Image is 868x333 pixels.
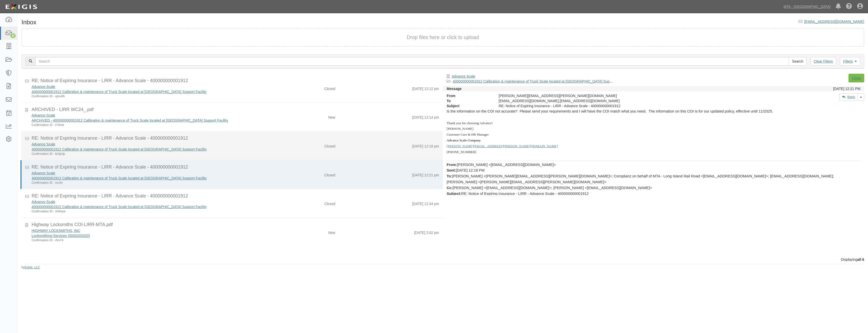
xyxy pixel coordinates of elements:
[18,257,868,262] div: Displaying
[857,257,864,262] b: all 6
[4,2,39,11] img: logo-5460c22ac91f19d4615b14bd174203de0afe785f0fc80cf4dbbc73dc1793850b.png
[789,57,807,66] input: Search
[452,74,475,78] a: Advance Scale
[443,93,495,98] strong: From
[32,152,266,156] div: Confirmation ID - kh3p3p
[21,265,40,270] small: by
[32,94,266,99] div: Confirmation ID - vjmv9h
[32,118,228,122] a: ARCHIVED - 400000000001912 Calibration & maintenance of Truck Scale located at [GEOGRAPHIC_DATA] ...
[495,93,755,98] div: [PERSON_NAME][EMAIL_ADDRESS][PERSON_NAME][DOMAIN_NAME]
[32,209,266,214] div: Confirmation ID - nhkhyw
[495,98,755,103] div: jwaddel@lirr.org,agreement-3jpnmc@mtali.complianz.com
[32,200,55,204] a: Advance Scale
[328,113,335,120] div: New
[447,174,452,178] b: To:
[447,87,462,91] strong: Message
[443,103,495,108] strong: Subject
[32,123,266,127] div: Confirmation ID - t74hvk
[32,229,80,233] a: HIGHWAY LOCKSMITHS, INC
[412,199,439,206] div: [DATE] 12:44 pm
[447,192,461,196] b: Subject:
[495,103,755,108] div: RE: Notice of Expiring Insurance - LIRR - Advance Scale - 400000000001912
[443,98,495,103] strong: To
[32,106,439,113] div: ARCHIVED - LIRR WC24_.pdf
[32,142,55,146] a: Advance Scale
[447,138,481,142] span: Advance Scale Company
[32,205,207,209] a: 400000000001912 Calibration & maintenance of Truck Scale located at [GEOGRAPHIC_DATA] Support Fac...
[324,199,335,206] div: Closed
[32,164,439,171] div: RE: Notice of Expiring Insurance - LIRR - Advance Scale - 400000000001912
[32,85,55,89] a: Advance Scale
[32,118,266,123] div: ARCHIVED - 400000000001912 Calibration & maintenance of Truck Scale located at Hillside Support F...
[414,228,439,235] div: [DATE] 2:02 pm
[447,127,473,131] span: [PERSON_NAME]
[32,221,439,228] div: Highway Locksmiths COI-LIRR-MTA.pdf
[328,228,335,235] div: New
[324,142,335,149] div: Closed
[849,74,864,82] a: Close
[412,171,439,178] div: [DATE] 12:21 pm
[32,176,207,180] a: 400000000001912 Calibration & maintenance of Truck Scale located at [GEOGRAPHIC_DATA] Support Fac...
[839,93,858,101] a: Reply
[324,171,335,178] div: Closed
[781,2,833,12] a: MTA - [GEOGRAPHIC_DATA]
[21,19,36,26] h1: Inbox
[324,84,335,91] div: Closed
[32,181,266,185] div: Confirmation ID - rcrctn
[32,147,207,151] a: 400000000001912 Calibration & maintenance of Truck Scale located at [GEOGRAPHIC_DATA] Support Fac...
[412,84,439,91] div: [DATE] 12:12 pm
[32,228,266,233] div: HIGHWAY LOCKSMITHS, INC
[32,171,55,175] a: Advance Scale
[32,78,439,84] div: RE: Notice of Expiring Insurance - LIRR - Advance Scale - 400000000001912
[447,109,773,113] span: Is the information on the COI not accurate? Please send your requirements and I will have the COI...
[833,86,860,91] div: [DATE] 12:21 PM
[407,34,479,41] button: Drop files here or click to upload
[32,193,439,199] div: RE: Notice of Expiring Insurance - LIRR - Advance Scale - 400000000001912
[804,20,864,24] a: [EMAIL_ADDRESS][DOMAIN_NAME]
[447,150,476,154] span: [PHONE_NUMBER]
[840,57,860,66] a: Filters
[32,233,266,238] div: Locksmithing Services (0000203320)
[32,135,439,142] div: RE: Notice of Expiring Insurance - LIRR - Advance Scale - 400000000001912
[32,90,207,94] a: 400000000001912 Calibration & maintenance of Truck Scale located at [GEOGRAPHIC_DATA] Support Fac...
[412,142,439,149] div: [DATE] 12:18 pm
[810,57,836,66] a: Clear Filters
[10,33,16,38] div: 6
[846,4,852,10] i: Help Center - Complianz
[447,186,453,190] b: Cc:
[447,121,493,125] span: Thank you for choosing Advance!
[412,113,439,120] div: [DATE] 12:14 pm
[32,238,266,243] div: Confirmation ID - rfxv74
[32,113,266,118] div: Advance Scale
[447,144,558,148] a: [PERSON_NAME][EMAIL_ADDRESS][PERSON_NAME][DOMAIN_NAME]
[453,79,628,83] a: 400000000001912 Calibration & maintenance of Truck Scale located at [GEOGRAPHIC_DATA] Support Fac...
[447,163,457,167] span: From:
[32,113,55,117] a: Advance Scale
[25,266,40,269] a: Exigis, LLC
[32,234,90,238] a: Locksmithing Services (0000203320)
[447,168,456,172] b: Sent:
[35,57,789,66] input: Search
[447,133,489,136] span: Customer Care & HR Manager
